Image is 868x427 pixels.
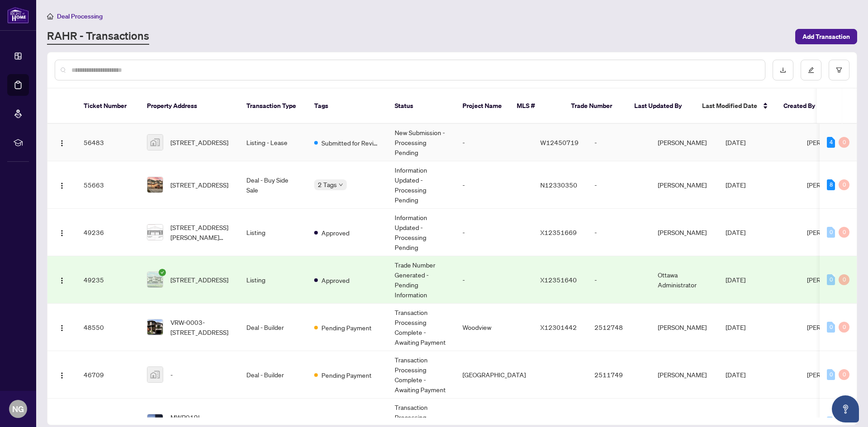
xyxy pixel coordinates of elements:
[836,67,842,73] span: filter
[827,227,835,238] div: 0
[587,304,651,351] td: 2512748
[55,225,69,239] button: Logo
[829,60,849,80] button: filter
[587,161,651,209] td: -
[387,351,455,399] td: Transaction Processing Complete - Awaiting Payment
[455,161,533,209] td: -
[776,89,830,124] th: Created By
[239,304,307,351] td: Deal - Builder
[540,181,577,189] span: N12330350
[839,274,849,285] div: 0
[587,124,651,161] td: -
[239,351,307,399] td: Deal - Builder
[7,7,29,23] img: logo
[651,124,718,161] td: [PERSON_NAME]
[387,89,455,124] th: Status
[726,323,745,331] span: [DATE]
[455,304,533,351] td: Woodview
[58,230,66,237] img: Logo
[321,275,349,285] span: Approved
[802,29,850,44] span: Add Transaction
[651,161,718,209] td: [PERSON_NAME]
[455,209,533,256] td: -
[159,269,166,276] span: check-circle
[76,256,140,304] td: 49235
[587,351,651,399] td: 2511749
[76,161,140,209] td: 55663
[726,228,745,236] span: [DATE]
[807,323,856,331] span: [PERSON_NAME]
[807,138,856,146] span: [PERSON_NAME]
[455,256,533,304] td: -
[58,140,66,147] img: Logo
[651,351,718,399] td: [PERSON_NAME]
[387,209,455,256] td: Information Updated - Processing Pending
[239,124,307,161] td: Listing - Lease
[321,370,372,380] span: Pending Payment
[76,351,140,399] td: 46709
[564,89,627,124] th: Trade Number
[147,272,163,287] img: thumbnail-img
[702,101,757,111] span: Last Modified Date
[55,135,69,150] button: Logo
[147,225,163,240] img: thumbnail-img
[170,222,232,242] span: [STREET_ADDRESS][PERSON_NAME][PERSON_NAME]
[726,138,745,146] span: [DATE]
[795,29,857,44] button: Add Transaction
[239,161,307,209] td: Deal - Buy Side Sale
[55,178,69,192] button: Logo
[339,183,343,187] span: down
[58,277,66,284] img: Logo
[839,369,849,380] div: 0
[509,89,564,124] th: MLS #
[832,395,859,422] button: Open asap
[827,137,835,148] div: 4
[807,276,856,284] span: [PERSON_NAME]
[726,181,745,189] span: [DATE]
[239,209,307,256] td: Listing
[807,371,856,379] span: [PERSON_NAME]
[726,276,745,284] span: [DATE]
[726,371,745,379] span: [DATE]
[47,13,53,19] span: home
[839,227,849,238] div: 0
[807,181,856,189] span: [PERSON_NAME]
[387,124,455,161] td: New Submission - Processing Pending
[387,161,455,209] td: Information Updated - Processing Pending
[839,322,849,333] div: 0
[170,180,228,190] span: [STREET_ADDRESS]
[780,67,786,73] span: download
[147,319,163,335] img: thumbnail-img
[140,89,239,124] th: Property Address
[170,137,228,147] span: [STREET_ADDRESS]
[587,209,651,256] td: -
[307,89,387,124] th: Tags
[321,228,349,238] span: Approved
[540,138,579,146] span: W12450719
[807,228,856,236] span: [PERSON_NAME]
[55,320,69,334] button: Logo
[321,138,380,148] span: Submitted for Review
[239,256,307,304] td: Listing
[827,274,835,285] div: 0
[827,179,835,190] div: 8
[57,12,103,20] span: Deal Processing
[801,60,821,80] button: edit
[540,276,577,284] span: X12351640
[147,135,163,150] img: thumbnail-img
[76,304,140,351] td: 48550
[47,28,149,45] a: RAHR - Transactions
[58,372,66,379] img: Logo
[773,60,793,80] button: download
[58,324,66,332] img: Logo
[318,179,337,190] span: 2 Tags
[321,323,372,333] span: Pending Payment
[808,67,814,73] span: edit
[387,256,455,304] td: Trade Number Generated - Pending Information
[839,137,849,148] div: 0
[540,228,577,236] span: X12351669
[76,89,140,124] th: Ticket Number
[239,89,307,124] th: Transaction Type
[839,179,849,190] div: 0
[540,323,577,331] span: X12301442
